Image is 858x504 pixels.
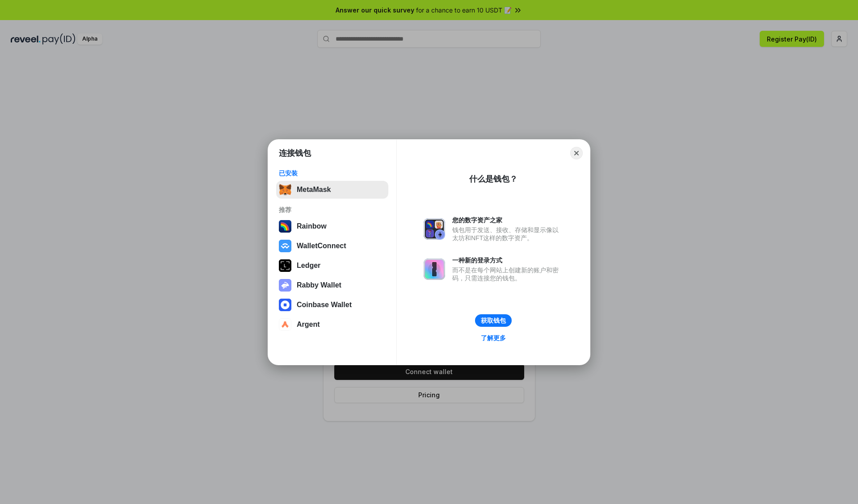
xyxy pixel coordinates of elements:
[276,217,388,235] button: Rainbow
[424,218,445,240] img: svg+xml,%3Csvg%20xmlns%3D%22http%3A%2F%2Fwww.w3.org%2F2000%2Fsvg%22%20fill%3D%22none%22%20viewBox...
[276,237,388,255] button: WalletConnect
[424,258,445,280] img: svg+xml,%3Csvg%20xmlns%3D%22http%3A%2F%2Fwww.w3.org%2F2000%2Fsvg%22%20fill%3D%22none%22%20viewBox...
[481,334,506,342] div: 了解更多
[276,276,388,294] button: Rabby Wallet
[452,256,563,264] div: 一种新的登录方式
[276,316,388,333] button: Argent
[452,216,563,224] div: 您的数字资产之家
[279,206,386,214] div: 推荐
[276,296,388,314] button: Coinbase Wallet
[570,147,583,159] button: Close
[279,318,291,331] img: svg+xml,%3Csvg%20width%3D%2228%22%20height%3D%2228%22%20viewBox%3D%220%200%2028%2028%22%20fill%3D...
[297,321,320,329] div: Argent
[279,279,291,292] img: svg+xml,%3Csvg%20xmlns%3D%22http%3A%2F%2Fwww.w3.org%2F2000%2Fsvg%22%20fill%3D%22none%22%20viewBox...
[279,183,291,196] img: svg+xml,%3Csvg%20fill%3D%22none%22%20height%3D%2233%22%20viewBox%3D%220%200%2035%2033%22%20width%...
[297,242,346,250] div: WalletConnect
[279,259,291,272] img: svg+xml,%3Csvg%20xmlns%3D%22http%3A%2F%2Fwww.w3.org%2F2000%2Fsvg%22%20width%3D%2228%22%20height%3...
[297,262,320,270] div: Ledger
[279,148,311,158] h1: 连接钱包
[452,266,563,282] div: 而不是在每个网站上创建新的账户和密码，只需连接您的钱包。
[279,220,291,233] img: svg+xml,%3Csvg%20width%3D%22120%22%20height%3D%22120%22%20viewBox%3D%220%200%20120%20120%22%20fil...
[297,222,327,230] div: Rainbow
[279,299,291,311] img: svg+xml,%3Csvg%20width%3D%2228%22%20height%3D%2228%22%20viewBox%3D%220%200%2028%2028%22%20fill%3D...
[297,281,341,289] div: Rabby Wallet
[475,332,511,344] a: 了解更多
[452,226,563,242] div: 钱包用于发送、接收、存储和显示像以太坊和NFT这样的数字资产。
[469,174,517,184] div: 什么是钱包？
[279,169,386,177] div: 已安装
[276,257,388,275] button: Ledger
[475,314,512,327] button: 获取钱包
[297,301,352,309] div: Coinbase Wallet
[481,317,506,325] div: 获取钱包
[297,186,331,194] div: MetaMask
[276,181,388,199] button: MetaMask
[279,240,291,252] img: svg+xml,%3Csvg%20width%3D%2228%22%20height%3D%2228%22%20viewBox%3D%220%200%2028%2028%22%20fill%3D...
